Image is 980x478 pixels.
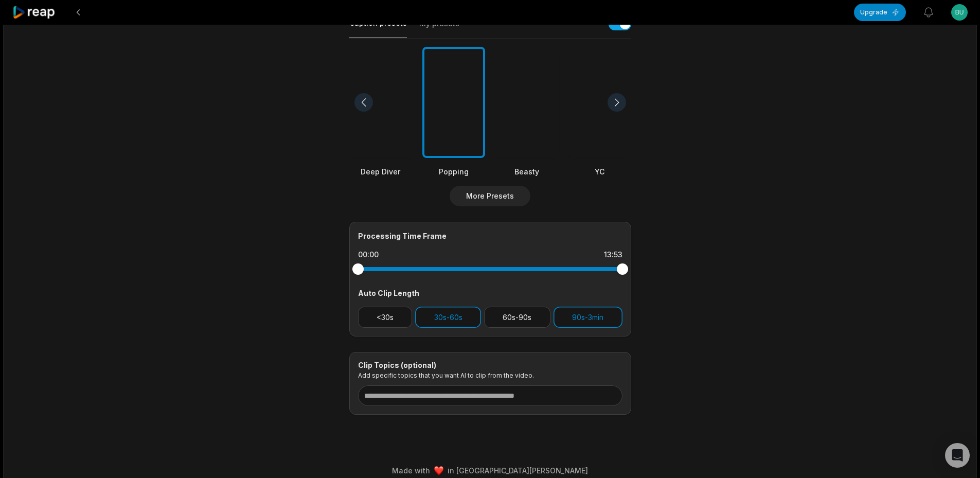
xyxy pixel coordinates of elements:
[419,19,459,38] button: My presets
[554,307,622,328] button: 90s-3min
[854,4,906,21] button: Upgrade
[415,307,481,328] button: 30s-60s
[495,166,558,177] div: Beasty
[450,186,530,206] button: More Presets
[358,288,622,298] div: Auto Clip Length
[945,443,970,468] div: Open Intercom Messenger
[358,307,413,328] button: <30s
[422,166,485,177] div: Popping
[358,250,379,260] div: 00:00
[358,231,622,241] div: Processing Time Frame
[484,307,550,328] button: 60s-90s
[434,466,443,475] img: heart emoji
[349,18,407,38] button: Caption presets
[358,371,622,379] p: Add specific topics that you want AI to clip from the video.
[604,250,622,260] div: 13:53
[568,166,631,177] div: YC
[358,361,622,370] div: Clip Topics (optional)
[349,166,412,177] div: Deep Diver
[13,465,967,476] div: Made with in [GEOGRAPHIC_DATA][PERSON_NAME]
